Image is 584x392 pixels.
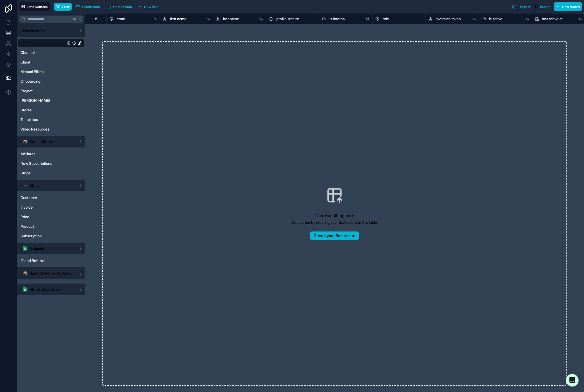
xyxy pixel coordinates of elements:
[20,258,45,263] span: IP and Referral
[18,256,84,265] div: IP and Referral
[18,203,84,212] div: Invoice
[144,5,159,9] span: New field
[74,3,105,11] a: Permissions
[20,60,66,65] a: Client
[30,246,44,251] span: Endpoint
[18,159,84,168] div: New Subscriptions
[20,224,71,229] a: Product
[18,245,77,252] button: Google Sheets logoEndpoint
[20,233,42,239] span: Subscription
[23,183,27,188] img: svg+xml,%3c
[18,125,84,133] div: Video Resources
[23,28,46,33] span: Noloco tables
[78,17,82,21] span: K
[54,3,72,11] button: Filter
[82,5,101,9] span: Permissions
[540,5,550,9] span: Import
[23,271,27,275] img: Airtable Logo
[276,16,299,22] span: profile picture
[20,161,52,166] span: New Subscriptions
[117,16,126,22] span: email
[18,150,84,158] div: Affiliates
[20,79,40,84] span: Onboarding
[20,98,50,103] span: [PERSON_NAME]
[20,127,66,132] a: Video Resources
[383,16,389,22] span: role
[329,16,345,22] span: is internal
[18,286,77,293] button: Google Sheets logoStores Code Table
[18,193,84,202] div: Customer
[20,107,32,113] span: Stores
[62,5,70,9] span: Filter
[20,50,66,55] a: Channels
[520,5,530,9] span: Export
[532,2,552,11] button: Import
[23,287,27,292] img: Google Sheets logo
[20,195,71,200] a: Customer
[20,170,71,176] a: Stripe
[20,50,36,55] span: Channels
[20,195,37,200] span: Customer
[113,5,132,9] span: Find column
[170,16,186,22] span: first name
[20,88,66,94] a: Project
[20,117,38,122] span: Templates
[20,98,66,103] a: [PERSON_NAME]
[30,183,40,188] span: Stripe
[30,271,74,276] span: SaaS Customer Portal by Softr
[20,40,28,46] span: User
[436,16,461,22] span: invitation token
[30,139,54,144] span: Stripe Airtable
[18,77,84,86] div: Onboarding
[20,258,71,263] a: IP and Referral
[20,127,49,132] span: Video Resources
[562,5,580,9] span: New record
[18,39,84,47] div: User
[18,87,84,95] div: Project
[18,106,84,114] div: Stores
[20,69,44,74] span: Manual Billing
[20,170,31,176] span: Stripe
[105,3,134,11] button: Find column
[20,161,71,166] a: New Subscriptions
[18,115,84,124] div: Templates
[20,224,34,229] span: Product
[315,212,354,219] h2: There's nothing here
[20,151,35,157] span: Affiliates
[19,2,50,11] button: Data Sources
[20,60,30,65] span: Client
[136,3,161,11] button: New field
[310,231,359,240] button: Create your first record
[20,151,71,157] a: Affiliates
[223,16,239,22] span: last name
[18,169,84,177] div: Stripe
[18,27,77,35] button: Noloco tables
[292,220,377,225] p: Get started by creating your first record in this table
[20,107,66,113] a: Stores
[18,269,77,277] button: Airtable LogoSaaS Customer Portal by Softr
[27,5,48,9] span: Data Sources
[18,213,84,221] div: Price
[20,233,71,239] a: Subscription
[74,3,102,11] button: Permissions
[18,182,77,189] button: Stripe
[18,232,84,240] div: Subscription
[20,205,33,210] span: Invoice
[18,58,84,66] div: Client
[552,2,582,11] a: New record
[23,246,27,251] img: Google Sheets logo
[554,2,582,11] button: New record
[18,68,84,76] div: Manual Billing
[510,2,532,11] button: Export
[566,374,579,387] div: Open Intercom Messenger
[20,117,66,122] a: Templates
[20,69,66,74] a: Manual Billing
[18,138,77,145] button: Airtable LogoStripe Airtable
[20,214,29,220] span: Price
[20,79,66,84] a: Onboarding
[89,17,102,21] div: #
[30,287,61,292] span: Stores Code Table
[489,16,502,22] span: is active
[18,96,84,105] div: Rex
